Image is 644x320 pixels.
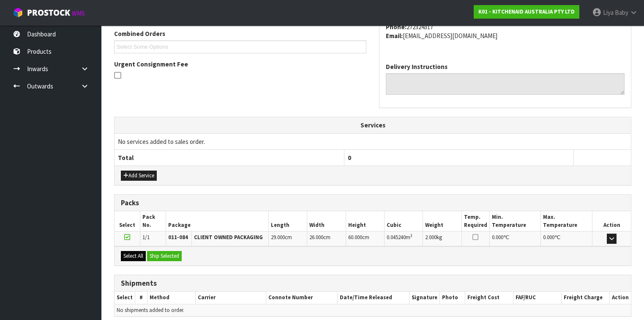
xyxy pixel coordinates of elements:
span: 0 [348,154,351,162]
th: Date/Time Released [337,292,409,304]
span: 0.000 [492,234,503,241]
td: m [385,232,423,246]
a: K01 - KITCHENAID AUSTRALIA PTY LTD [474,5,579,19]
th: Total [115,150,344,166]
address: 272324317 [EMAIL_ADDRESS][DOMAIN_NAME] [386,22,625,41]
th: Height [346,211,384,231]
span: 2.000 [425,234,437,241]
span: 0.000 [543,234,554,241]
th: Temp. Required [461,211,489,231]
span: 26.000 [309,234,323,241]
span: Liya [603,8,614,17]
span: 29.000 [271,234,285,241]
h3: Packs [121,199,625,207]
strong: 011-084 [168,234,188,241]
th: Select [115,292,135,304]
td: kg [423,232,461,246]
strong: email [386,32,403,40]
td: ℃ [541,232,592,246]
span: ProStock [27,7,70,18]
th: Freight Charge [561,292,609,304]
button: Add Service [121,171,157,181]
span: 1/1 [142,234,150,241]
th: Connote Number [266,292,338,304]
th: Photo [440,292,465,304]
th: Min. Temperature [489,211,541,231]
th: Action [609,292,631,304]
th: Signature [409,292,440,304]
strong: K01 - KITCHENAID AUSTRALIA PTY LTD [478,8,575,15]
td: No shipments added to order. [115,304,631,316]
th: Cubic [385,211,423,231]
td: cm [307,232,346,246]
th: Length [269,211,307,231]
h3: Shipments [121,279,625,287]
small: WMS [72,9,85,17]
td: cm [346,232,384,246]
button: Select All [121,251,146,261]
th: Services [115,117,631,133]
span: 0.045240 [387,234,406,241]
td: ℃ [489,232,541,246]
button: Ship Selected [147,251,182,261]
th: # [135,292,147,304]
th: Pack No. [140,211,166,231]
th: FAF/RUC [513,292,561,304]
img: cube-alt.png [13,7,23,18]
label: Delivery Instructions [386,62,448,71]
th: Carrier [196,292,266,304]
th: Weight [423,211,461,231]
th: Freight Cost [465,292,513,304]
td: No services added to sales order. [115,133,631,149]
th: Select [115,211,140,231]
th: Max. Temperature [541,211,592,231]
strong: phone [386,23,407,31]
sup: 3 [410,233,412,238]
td: cm [269,232,307,246]
span: 60.000 [348,234,362,241]
th: Width [307,211,346,231]
th: Method [147,292,196,304]
strong: CLIENT OWNED PACKAGING [194,234,263,241]
label: Urgent Consignment Fee [114,60,188,69]
label: Combined Orders [114,29,165,38]
th: Package [166,211,269,231]
span: Baby [615,8,628,17]
th: Action [592,211,631,231]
